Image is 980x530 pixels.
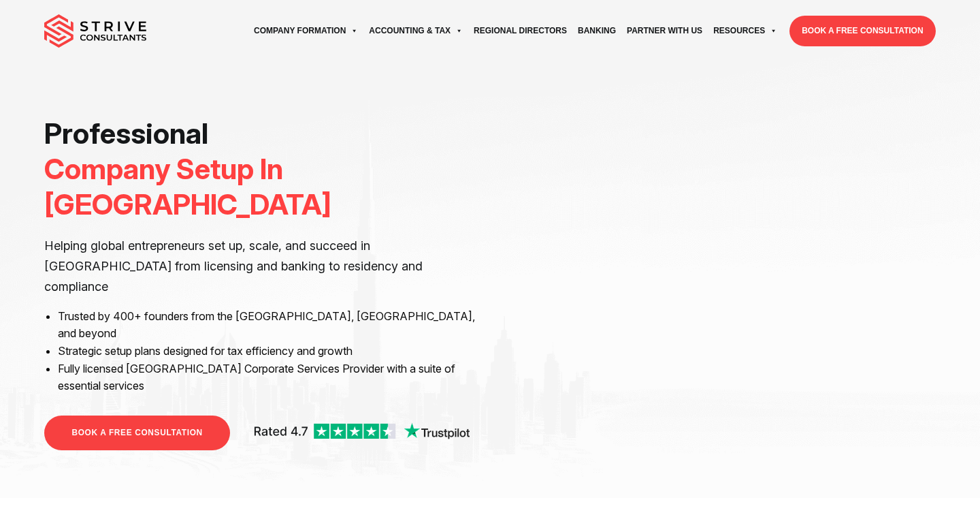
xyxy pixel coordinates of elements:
a: Regional Directors [468,12,572,50]
span: Company Setup In [GEOGRAPHIC_DATA] [44,151,331,221]
h1: Professional [44,116,480,222]
img: main-logo.svg [44,14,146,48]
li: Fully licensed [GEOGRAPHIC_DATA] Corporate Services Provider with a suite of essential services [58,360,480,395]
a: Resources [708,12,783,50]
a: Accounting & Tax [363,12,468,50]
li: Trusted by 400+ founders from the [GEOGRAPHIC_DATA], [GEOGRAPHIC_DATA], and beyond [58,308,480,343]
a: Company Formation [248,12,363,50]
a: BOOK A FREE CONSULTATION [789,16,935,46]
a: Banking [572,12,621,50]
a: Partner with Us [621,12,708,50]
p: Helping global entrepreneurs set up, scale, and succeed in [GEOGRAPHIC_DATA] from licensing and b... [44,236,480,297]
li: Strategic setup plans designed for tax efficiency and growth [58,343,480,360]
iframe: <br /> [500,116,936,361]
a: BOOK A FREE CONSULTATION [44,416,229,450]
